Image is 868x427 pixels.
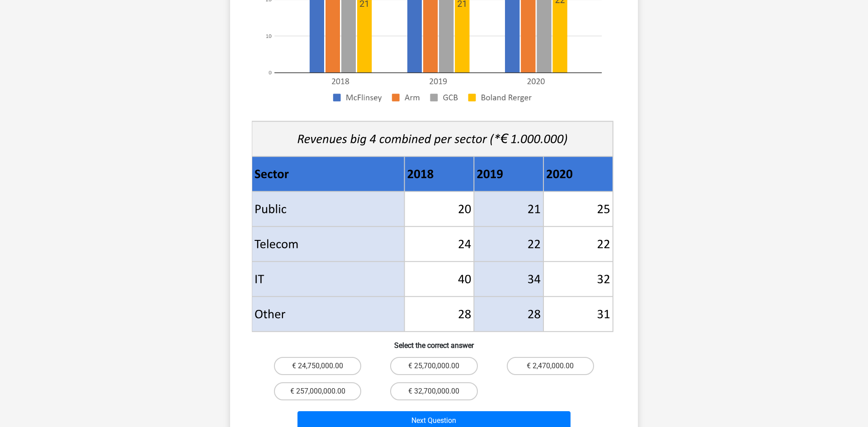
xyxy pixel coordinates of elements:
label: € 25,700,000.00 [390,357,477,375]
label: € 257,000,000.00 [274,382,361,400]
h6: Select the correct answer [245,334,623,350]
label: € 32,700,000.00 [390,382,477,400]
label: € 2,470,000.00 [507,357,594,375]
label: € 24,750,000.00 [274,357,361,375]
